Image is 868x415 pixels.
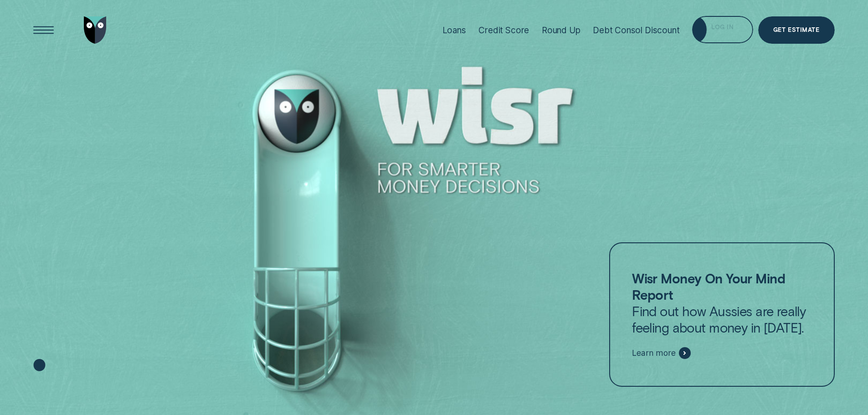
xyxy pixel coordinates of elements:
strong: Wisr Money On Your Mind Report [632,270,785,302]
a: Get Estimate [758,16,835,44]
div: Round Up [542,25,580,36]
div: Credit Score [478,25,529,36]
div: Loans [442,25,466,36]
span: Learn more [632,348,675,358]
button: Open Menu [30,16,57,44]
a: Wisr Money On Your Mind ReportFind out how Aussies are really feeling about money in [DATE].Learn... [609,242,834,387]
p: Find out how Aussies are really feeling about money in [DATE]. [632,270,812,336]
img: Wisr [84,16,107,44]
button: Log in [692,16,753,43]
div: Debt Consol Discount [593,25,679,36]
